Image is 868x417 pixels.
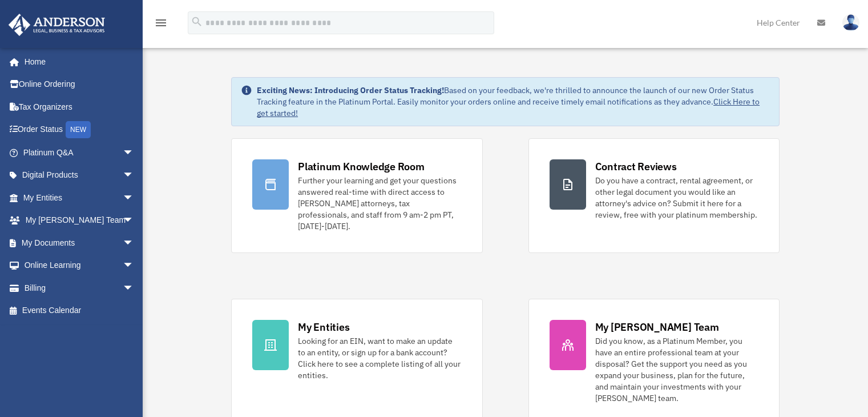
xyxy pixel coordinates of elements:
img: User Pic [842,14,859,31]
a: Digital Productsarrow_drop_down [8,164,151,187]
a: Home [8,50,146,73]
a: Click Here to get started! [257,97,760,118]
a: My Entitiesarrow_drop_down [8,186,151,209]
i: search [191,15,203,28]
div: NEW [66,121,91,138]
a: Online Ordering [8,73,151,96]
div: Platinum Knowledge Room [298,159,425,174]
a: Platinum Q&Aarrow_drop_down [8,141,151,164]
span: arrow_drop_down [123,276,146,300]
a: Platinum Knowledge Room Further your learning and get your questions answered real-time with dire... [231,138,482,253]
a: My [PERSON_NAME] Teamarrow_drop_down [8,209,151,232]
div: My [PERSON_NAME] Team [595,320,719,334]
strong: Exciting News: Introducing Order Status Tracking! [257,85,444,95]
div: My Entities [298,320,349,334]
div: Further your learning and get your questions answered real-time with direct access to [PERSON_NAM... [298,175,461,232]
a: Events Calendar [8,299,151,322]
div: Did you know, as a Platinum Member, you have an entire professional team at your disposal? Get th... [595,335,758,404]
div: Contract Reviews [595,159,677,174]
div: Based on your feedback, we're thrilled to announce the launch of our new Order Status Tracking fe... [257,85,770,119]
a: Contract Reviews Do you have a contract, rental agreement, or other legal document you would like... [528,138,780,253]
span: arrow_drop_down [123,186,146,210]
span: arrow_drop_down [123,209,146,232]
img: Anderson Advisors Platinum Portal [5,14,108,36]
span: arrow_drop_down [123,141,146,165]
a: Online Learningarrow_drop_down [8,254,151,277]
a: menu [154,20,168,30]
span: arrow_drop_down [123,164,146,187]
div: Do you have a contract, rental agreement, or other legal document you would like an attorney's ad... [595,175,758,220]
a: Billingarrow_drop_down [8,276,151,299]
a: My Documentsarrow_drop_down [8,231,151,254]
span: arrow_drop_down [123,231,146,255]
a: Tax Organizers [8,95,151,118]
span: arrow_drop_down [123,254,146,278]
div: Looking for an EIN, want to make an update to an entity, or sign up for a bank account? Click her... [298,335,461,381]
i: menu [154,16,168,30]
a: Order StatusNEW [8,118,151,142]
